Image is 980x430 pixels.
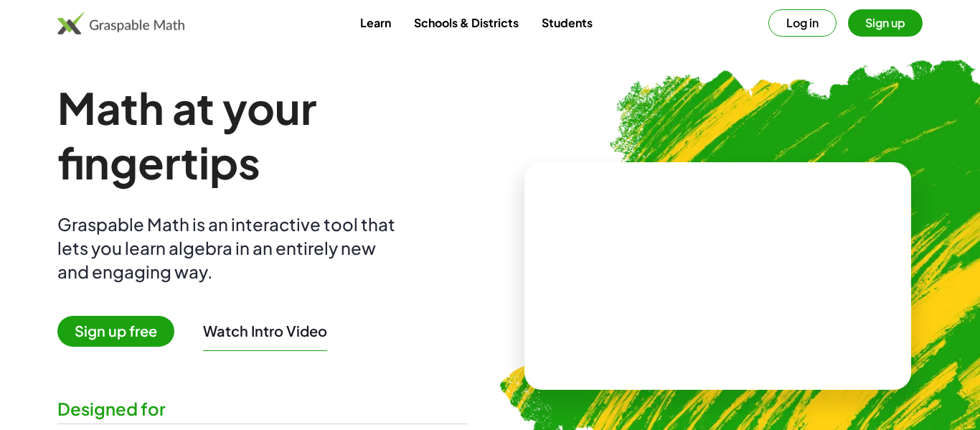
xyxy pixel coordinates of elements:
h1: Math at your fingertips [57,80,467,190]
button: Log in [768,9,837,37]
a: Students [530,9,604,36]
button: Watch Intro Video [203,322,327,340]
div: Designed for [57,397,467,421]
span: Sign up free [57,316,174,347]
video: What is this? This is dynamic math notation. Dynamic math notation plays a central role in how Gr... [611,223,826,330]
button: Sign up [848,9,923,37]
div: Graspable Math is an interactive tool that lets you learn algebra in an entirely new and engaging... [57,212,402,284]
a: Schools & Districts [402,9,530,36]
a: Learn [349,9,402,36]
